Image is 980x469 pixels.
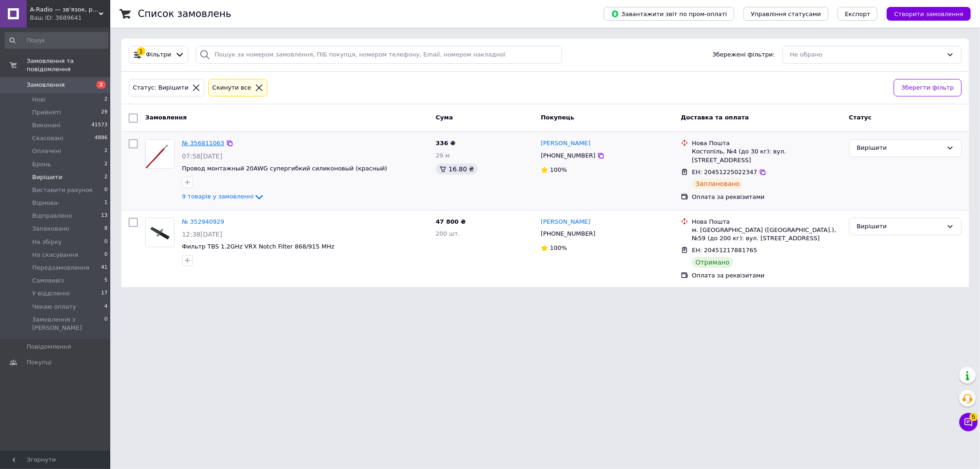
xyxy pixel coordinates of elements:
span: Замовлення та повідомлення [27,57,110,73]
span: 12:38[DATE] [182,231,222,238]
div: Костопіль, №4 (до 30 кг): вул. [STREET_ADDRESS] [692,147,842,164]
span: На збірку [32,238,62,246]
button: Експорт [838,7,878,21]
span: 100% [550,166,567,173]
button: Чат з покупцем5 [959,413,978,431]
div: Нова Пошта [692,218,842,226]
input: Пошук [5,32,108,49]
span: 200 шт. [436,230,460,237]
a: [PERSON_NAME] [541,139,590,148]
span: У відділенні [32,289,70,298]
span: Відправлено [32,212,72,220]
div: Заплановано [692,178,744,189]
div: 1 [137,47,145,56]
span: Оплачені [32,147,61,155]
span: Покупець [541,114,574,121]
span: 29 м [436,152,449,159]
div: Не обрано [790,50,943,60]
a: Провод монтажный 20AWG супергибкий силиконовый (красный) [182,165,387,172]
a: Фильтр TBS 1.2GHz VRX Notch Filter 868/915 MHz [182,243,334,250]
input: Пошук за номером замовлення, ПІБ покупця, номером телефону, Email, номером накладної [196,46,562,64]
span: 2 [104,173,108,181]
span: [PHONE_NUMBER] [541,152,595,159]
button: Завантажити звіт по пром-оплаті [604,7,734,21]
span: Запаковано [32,225,69,233]
span: Виставити рахунок [32,186,93,194]
img: Фото товару [146,218,174,247]
span: Повідомлення [27,343,71,351]
div: Ваш ID: 3689641 [30,14,110,22]
span: Замовлення [145,114,187,121]
a: 9 товарів у замовленні [182,193,265,200]
span: [PHONE_NUMBER] [541,230,595,237]
span: 5 [104,277,108,285]
span: Фільтри [146,51,171,59]
span: На скасування [32,251,78,259]
div: Cкинути все [210,83,253,93]
span: Відмова- [32,199,60,207]
span: Експорт [845,11,871,17]
span: 1 [104,199,108,207]
span: Збережені фільтри: [713,51,775,59]
a: Фото товару [145,139,175,169]
span: 13 [101,212,108,220]
span: 0 [104,238,108,246]
a: [PERSON_NAME] [541,218,590,226]
div: Вирішити [857,143,943,153]
span: Чекаю оплату [32,303,76,311]
span: Управління статусами [751,11,821,17]
span: 336 ₴ [436,140,455,147]
span: Завантажити звіт по пром-оплаті [611,10,727,18]
span: Прийняті [32,108,61,117]
button: Створити замовлення [887,7,971,21]
div: Нова Пошта [692,139,842,147]
span: Покупці [27,358,51,367]
span: 100% [550,244,567,251]
span: 47 800 ₴ [436,218,465,225]
div: Оплата за реквізитами [692,193,842,201]
img: Фото товару [146,140,174,168]
span: 5 [969,413,978,421]
div: Оплата за реквізитами [692,271,842,280]
h1: Список замовлень [138,8,231,19]
span: 17 [101,289,108,298]
span: Скасовані [32,134,63,142]
span: 8 [104,225,108,233]
span: 0 [104,316,108,332]
span: Передзамовлення [32,264,89,272]
span: 2 [104,160,108,169]
a: Створити замовлення [878,10,971,17]
span: Нові [32,96,45,104]
span: Cума [436,114,453,121]
a: № 352940929 [182,218,224,225]
span: Вирішити [32,173,62,181]
span: Бронь [32,160,51,169]
span: Самовивіз [32,277,64,285]
span: 0 [104,251,108,259]
span: Створити замовлення [894,11,963,17]
span: 9 товарів у замовленні [182,193,254,200]
span: Замовлення з [PERSON_NAME] [32,316,104,332]
span: ЕН: 20451217881765 [692,247,757,254]
span: A-Radio — зв'язок, радіо, електроніка [30,6,99,14]
div: м. [GEOGRAPHIC_DATA] ([GEOGRAPHIC_DATA].), №59 (до 200 кг): вул. [STREET_ADDRESS] [692,226,842,243]
span: Статус [849,114,872,121]
span: Виконані [32,121,61,130]
span: ЕН: 20451225022347 [692,169,757,175]
span: 07:58[DATE] [182,153,222,160]
div: Отримано [692,257,733,268]
div: Статус: Вирішити [131,83,190,93]
span: Замовлення [27,81,65,89]
span: Зберегти фільтр [901,83,954,93]
span: 41 [101,264,108,272]
button: Зберегти фільтр [894,79,962,97]
div: Вирішити [857,222,943,232]
span: 2 [104,96,108,104]
span: 0 [104,186,108,194]
span: 4 [104,303,108,311]
span: 2 [96,81,106,89]
span: 2 [104,147,108,155]
a: № 356811063 [182,140,224,147]
div: 16.80 ₴ [436,164,477,175]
